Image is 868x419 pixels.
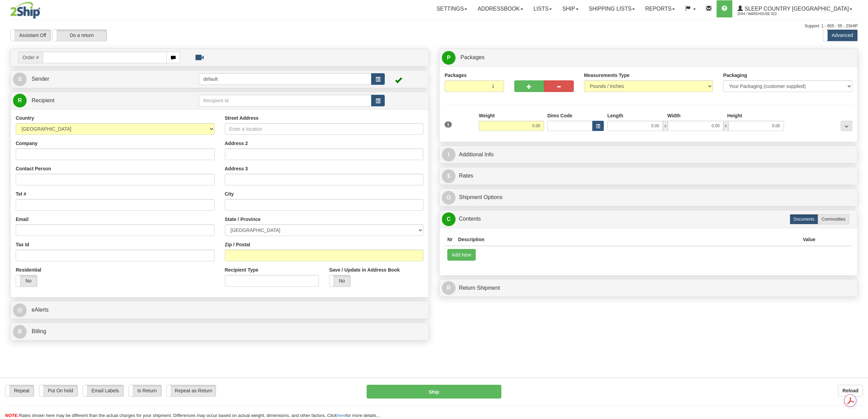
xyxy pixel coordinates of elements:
[790,214,818,224] label: Documents
[479,112,494,119] label: Weight
[447,249,476,261] button: Add New
[199,95,371,106] input: Recipient Id
[528,0,557,17] a: Lists
[31,307,49,313] span: eAlerts
[16,241,29,248] label: Tax Id
[329,266,399,273] label: Save / Update in Address Book
[13,73,27,86] span: S
[31,76,49,82] span: Sender
[329,275,350,287] label: No
[83,385,123,396] label: Email Labels
[31,97,54,103] span: Recipient
[442,148,855,162] a: IAdditional Info
[663,121,668,131] span: x
[11,30,51,41] label: Assistant Off
[727,112,742,119] label: Height
[16,115,34,121] label: Country
[445,233,456,246] th: Nr
[431,0,472,17] a: Settings
[584,0,640,17] a: Shipping lists
[442,212,456,226] span: C
[842,388,858,393] b: Reload
[225,216,261,223] label: State / Province
[167,385,216,396] label: Repeat as Return
[5,385,34,396] label: Repeat
[442,281,456,295] span: R
[800,233,818,246] th: Value
[16,140,38,147] label: Company
[13,303,27,317] span: @
[818,214,849,224] label: Commodities
[723,121,728,131] span: x
[445,121,452,128] span: 1
[732,0,857,17] a: Sleep Country [GEOGRAPHIC_DATA] 2044 / Warehouse 922
[723,72,747,79] label: Packaging
[841,121,852,131] div: ...
[442,169,456,183] span: $
[584,72,630,79] label: Measurements Type
[557,0,583,17] a: Ship
[129,385,161,396] label: Is Return
[547,112,572,119] label: Dims Code
[225,115,259,121] label: Street Address
[460,54,484,60] span: Packages
[16,165,51,172] label: Contact Person
[367,385,501,398] button: Ship
[225,165,248,172] label: Address 3
[442,169,855,183] a: $Rates
[199,73,371,85] input: Sender Id
[442,191,456,205] span: O
[442,51,855,65] a: P Packages
[472,0,528,17] a: Addressbook
[13,303,426,317] a: @ eAlerts
[13,94,27,107] span: R
[743,6,849,12] span: Sleep Country [GEOGRAPHIC_DATA]
[442,51,456,65] span: P
[18,52,43,63] span: Order #
[445,72,467,79] label: Packages
[5,413,19,418] span: NOTE:
[39,385,78,396] label: Put On hold
[13,94,178,108] a: R Recipient
[640,0,680,17] a: Reports
[16,275,37,287] label: No
[225,140,248,147] label: Address 2
[10,2,40,19] img: logo2044.jpg
[838,385,863,396] button: Reload
[225,241,250,248] label: Zip / Postal
[225,123,424,135] input: Enter a location
[442,191,855,205] a: OShipment Options
[225,191,234,197] label: City
[737,11,789,17] span: 2044 / Warehouse 922
[53,30,107,41] label: Do a return
[225,266,259,273] label: Recipient Type
[442,148,456,161] span: I
[852,174,867,244] iframe: chat widget
[31,328,46,334] span: Billing
[16,216,28,223] label: Email
[607,112,623,119] label: Length
[16,191,26,197] label: Tel #
[13,325,27,339] span: B
[337,413,346,418] a: here
[442,212,855,226] a: CContents
[823,30,857,41] label: Advanced
[10,23,858,29] div: Support: 1 - 855 - 55 - 2SHIP
[442,281,855,295] a: RReturn Shipment
[16,266,41,273] label: Residential
[667,112,681,119] label: Width
[456,233,800,246] th: Description
[13,72,199,86] a: S Sender
[13,325,426,339] a: B Billing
